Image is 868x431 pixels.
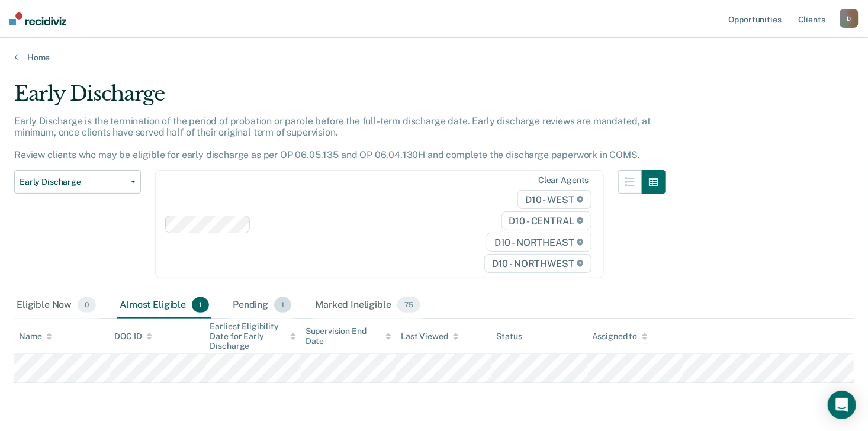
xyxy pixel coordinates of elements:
span: Early Discharge [20,177,126,187]
button: Early Discharge [14,170,141,194]
div: Last Viewed [401,332,458,342]
span: 75 [397,297,420,313]
div: Almost Eligible1 [117,292,211,319]
span: 1 [192,297,209,313]
div: Supervision End Date [306,326,391,346]
div: Pending1 [230,292,294,319]
span: D10 - WEST [517,190,591,209]
button: D [840,9,859,28]
div: Assigned to [592,332,648,342]
div: Open Intercom Messenger [828,391,856,419]
span: 0 [78,297,96,313]
div: DOC ID [114,332,152,342]
img: Recidiviz [9,12,66,25]
span: 1 [274,297,291,313]
p: Early Discharge is the termination of the period of probation or parole before the full-term disc... [14,115,651,161]
div: Eligible Now0 [14,292,98,319]
div: Status [496,332,522,342]
div: Early Discharge [14,82,666,115]
a: Home [14,52,854,63]
div: Name [19,332,52,342]
span: D10 - NORTHWEST [484,254,591,273]
span: D10 - NORTHEAST [487,233,591,252]
span: D10 - CENTRAL [501,211,591,230]
div: Marked Ineligible75 [313,292,422,319]
div: Clear agents [538,175,589,185]
div: Earliest Eligibility Date for Early Discharge [210,321,296,351]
